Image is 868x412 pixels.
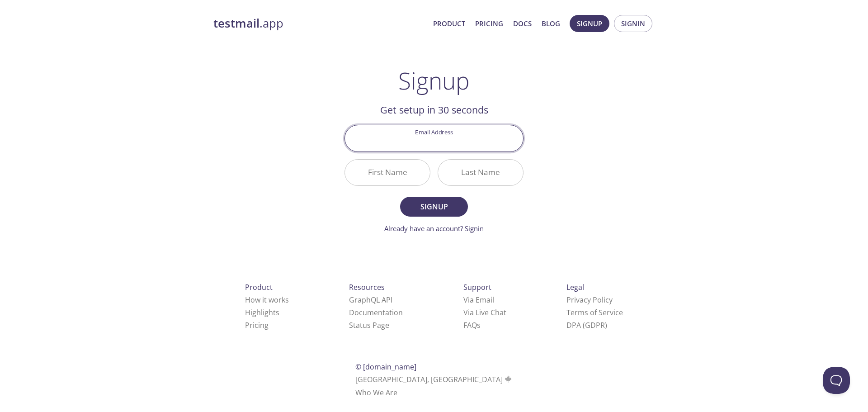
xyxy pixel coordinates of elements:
[577,18,602,29] span: Signup
[566,308,623,317] a: Terms of Service
[349,320,389,330] a: Status Page
[566,282,584,292] span: Legal
[245,320,269,330] a: Pricing
[344,102,524,118] h2: Get setup in 30 seconds
[213,16,426,31] a: testmail.app
[349,282,385,292] span: Resources
[475,18,503,29] a: Pricing
[463,308,506,317] a: Via Live Chat
[566,320,607,330] a: DPA (GDPR)
[433,18,465,29] a: Product
[463,282,491,292] span: Support
[513,18,532,29] a: Docs
[570,15,609,32] button: Signup
[621,18,645,29] span: Signin
[245,295,289,305] a: How it works
[213,15,259,31] strong: testmail
[349,308,403,317] a: Documentation
[355,374,513,384] span: [GEOGRAPHIC_DATA], [GEOGRAPHIC_DATA]
[398,67,470,94] h1: Signup
[384,224,484,233] a: Already have an account? Signin
[542,18,560,29] a: Blog
[410,200,458,213] span: Signup
[245,308,279,317] a: Highlights
[355,388,397,398] a: Who We Are
[463,320,481,330] a: FAQ
[823,367,850,394] iframe: Help Scout Beacon - Open
[400,197,468,217] button: Signup
[463,295,494,305] a: Via Email
[349,295,392,305] a: GraphQL API
[355,362,416,372] span: © [DOMAIN_NAME]
[477,320,481,330] span: s
[566,295,613,305] a: Privacy Policy
[245,282,273,292] span: Product
[614,15,652,32] button: Signin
